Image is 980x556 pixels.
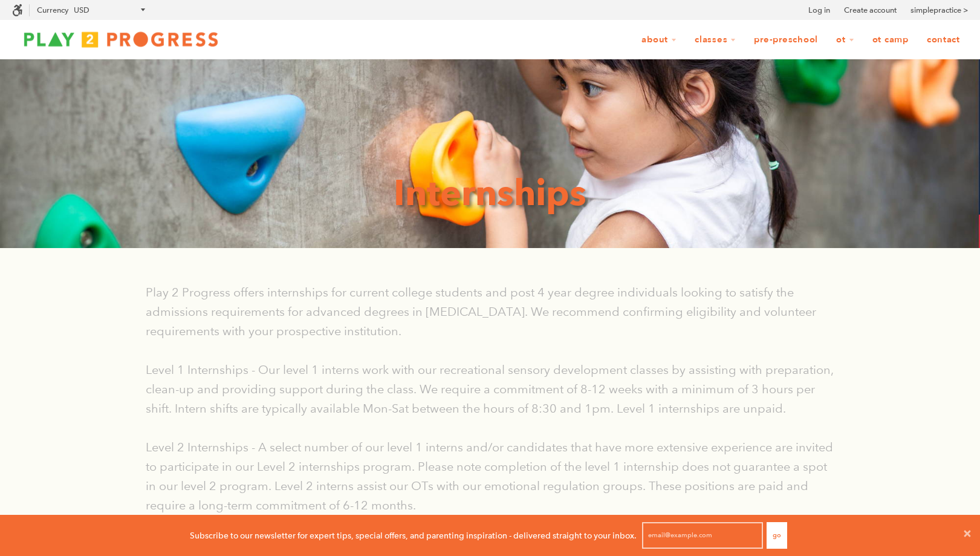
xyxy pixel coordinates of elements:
img: Play2Progress logo [12,27,230,51]
a: OT Camp [865,28,917,51]
p: Level 1 Internships - Our level 1 interns work with our recreational sensory development classes ... [146,360,835,418]
a: Pre-Preschool [746,28,826,51]
label: Currency [37,5,68,15]
a: simplepractice > [910,4,968,16]
p: Subscribe to our newsletter for expert tips, special offers, and parenting inspiration - delivere... [190,529,637,542]
a: OT [828,28,862,51]
p: Play 2 Progress offers internships for current college students and post 4 year degree individual... [146,283,835,341]
input: email@example.com [642,522,763,549]
a: Classes [687,28,744,51]
a: Contact [919,28,968,51]
a: About [634,28,684,51]
p: Level 2 Internships - A select number of our level 1 interns and/or candidates that have more ext... [146,437,835,515]
button: Go [767,522,787,549]
a: Create account [844,4,897,16]
a: Log in [808,4,830,16]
